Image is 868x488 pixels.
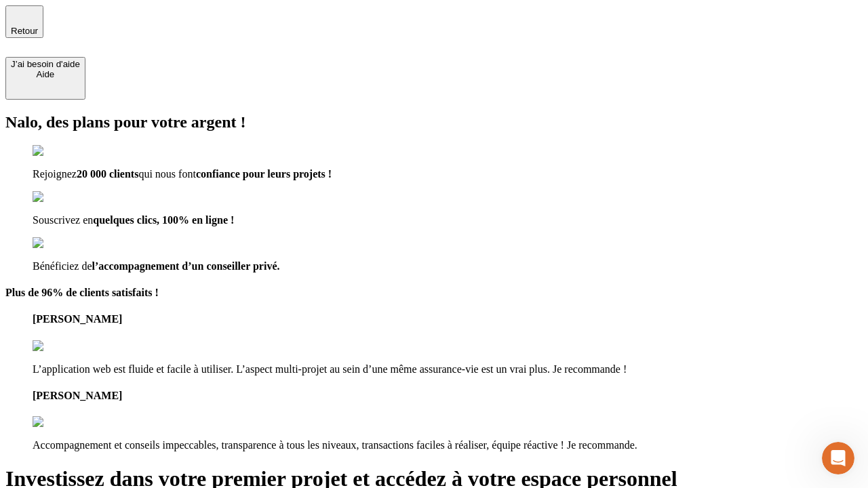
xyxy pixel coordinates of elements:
span: qui nous font [138,168,195,180]
span: confiance pour leurs projets ! [196,168,332,180]
button: J’ai besoin d'aideAide [5,57,85,100]
span: Rejoignez [33,168,77,180]
span: l’accompagnement d’un conseiller privé. [92,260,280,272]
h2: Nalo, des plans pour votre argent ! [5,113,863,131]
img: checkmark [33,237,91,249]
button: Retour [5,5,43,38]
h4: [PERSON_NAME] [33,390,863,402]
h4: [PERSON_NAME] [33,313,863,325]
div: Aide [11,69,80,79]
img: checkmark [33,145,91,157]
span: Retour [11,26,38,36]
span: quelques clics, 100% en ligne ! [93,214,234,226]
p: L’application web est fluide et facile à utiliser. L’aspect multi-projet au sein d’une même assur... [33,363,863,375]
span: 20 000 clients [77,168,139,180]
img: checkmark [33,191,91,203]
h4: Plus de 96% de clients satisfaits ! [5,287,863,299]
p: Accompagnement et conseils impeccables, transparence à tous les niveaux, transactions faciles à r... [33,439,863,451]
img: reviews stars [33,340,100,352]
div: J’ai besoin d'aide [11,59,80,69]
span: Bénéficiez de [33,260,92,272]
img: reviews stars [33,416,100,428]
iframe: Intercom live chat [822,442,854,474]
span: Souscrivez en [33,214,93,226]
